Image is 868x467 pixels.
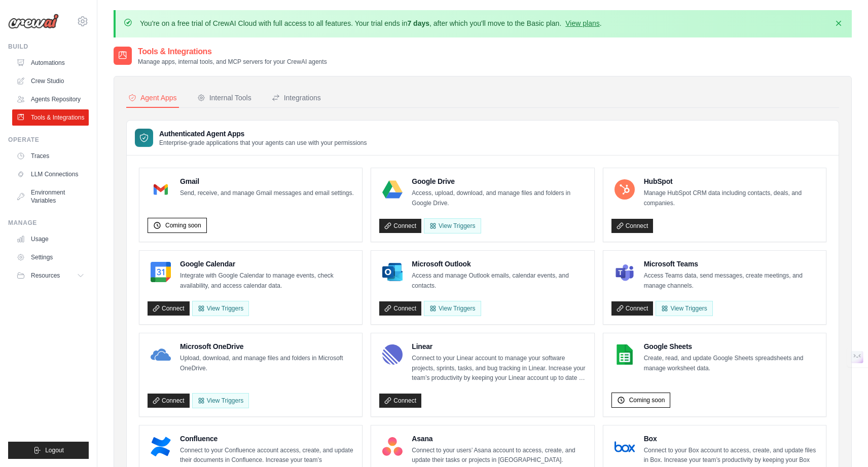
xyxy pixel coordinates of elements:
[45,446,64,454] span: Logout
[12,73,89,89] a: Crew Studio
[31,271,60,280] span: Resources
[379,394,421,408] a: Connect
[8,136,89,144] div: Operate
[644,341,818,352] h4: Google Sheets
[412,341,586,352] h4: Linear
[412,176,586,186] h4: Google Drive
[382,344,403,365] img: Linear Logo
[611,301,654,316] a: Connect
[611,219,654,233] a: Connect
[379,301,421,316] a: Connect
[128,93,177,103] div: Agent Apps
[644,176,818,186] h4: HubSpot
[382,262,403,282] img: Microsoft Outlook Logo
[12,148,89,164] a: Traces
[12,109,89,126] a: Tools & Integrations
[148,394,190,408] a: Connect
[159,129,367,139] h3: Authenticated Agent Apps
[412,354,586,383] p: Connect to your Linear account to manage your software projects, sprints, tasks, and bug tracking...
[614,344,635,365] img: Google Sheets Logo
[8,442,89,459] button: Logout
[148,301,190,316] a: Connect
[180,271,354,291] p: Integrate with Google Calendar to manage events, check availability, and access calendar data.
[8,14,59,29] img: Logo
[195,89,254,108] button: Internal Tools
[8,219,89,227] div: Manage
[407,19,429,27] strong: 7 days
[12,249,89,265] a: Settings
[180,188,354,199] p: Send, receive, and manage Gmail messages and email settings.
[412,434,586,444] h4: Asana
[192,393,249,408] : View Triggers
[180,354,354,373] p: Upload, download, and manage files and folders in Microsoft OneDrive.
[138,58,327,66] p: Manage apps, internal tools, and MCP servers for your CrewAI agents
[12,231,89,247] a: Usage
[629,396,665,404] span: Coming soon
[614,179,635,200] img: HubSpot Logo
[8,43,89,51] div: Build
[151,262,171,282] img: Google Calendar Logo
[424,301,481,316] : View Triggers
[656,301,712,316] : View Triggers
[138,46,327,58] h2: Tools & Integrations
[379,219,421,233] a: Connect
[614,437,635,457] img: Box Logo
[412,188,586,208] p: Access, upload, download, and manage files and folders in Google Drive.
[12,91,89,107] a: Agents Repository
[165,221,201,229] span: Coming soon
[270,89,323,108] button: Integrations
[12,267,89,284] button: Resources
[151,344,171,365] img: Microsoft OneDrive Logo
[180,176,354,186] h4: Gmail
[197,93,251,103] div: Internal Tools
[644,271,818,291] p: Access Teams data, send messages, create meetings, and manage channels.
[412,271,586,291] p: Access and manage Outlook emails, calendar events, and contacts.
[126,89,179,108] button: Agent Apps
[644,434,818,444] h4: Box
[159,139,367,147] p: Enterprise-grade applications that your agents can use with your permissions
[180,434,354,444] h4: Confluence
[12,166,89,182] a: LLM Connections
[12,55,89,71] a: Automations
[382,179,403,200] img: Google Drive Logo
[180,341,354,352] h4: Microsoft OneDrive
[644,259,818,269] h4: Microsoft Teams
[614,262,635,282] img: Microsoft Teams Logo
[272,93,321,103] div: Integrations
[12,184,89,209] a: Environment Variables
[180,259,354,269] h4: Google Calendar
[382,437,403,457] img: Asana Logo
[151,437,171,457] img: Confluence Logo
[151,179,171,200] img: Gmail Logo
[412,259,586,269] h4: Microsoft Outlook
[424,218,481,233] : View Triggers
[140,18,602,28] p: You're on a free trial of CrewAI Cloud with full access to all features. Your trial ends in , aft...
[565,19,599,27] a: View plans
[644,188,818,208] p: Manage HubSpot CRM data including contacts, deals, and companies.
[192,301,249,316] button: View Triggers
[644,354,818,373] p: Create, read, and update Google Sheets spreadsheets and manage worksheet data.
